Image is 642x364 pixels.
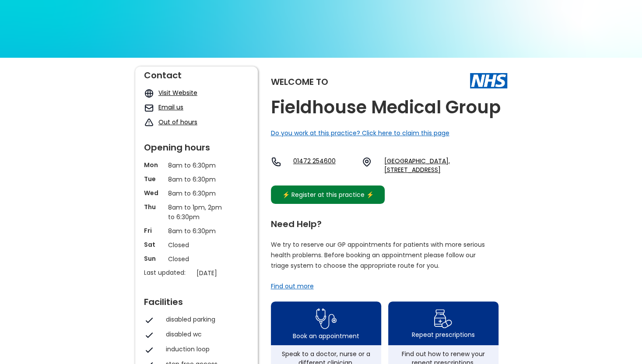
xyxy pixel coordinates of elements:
p: 8am to 6:30pm [168,189,225,198]
div: Facilities [144,293,249,306]
a: Do you work at this practice? Click here to claim this page [271,129,449,137]
div: disabled parking [166,315,245,324]
a: Out of hours [158,118,197,126]
a: 01472 254600 [293,157,355,174]
img: mail icon [144,103,154,113]
p: Last updated: [144,268,192,277]
p: Thu [144,203,164,211]
a: ⚡️ Register at this practice ⚡️ [271,185,385,204]
p: Tue [144,175,164,183]
p: [DATE] [196,268,253,278]
img: repeat prescription icon [434,307,453,330]
div: Opening hours [144,139,249,152]
a: Email us [158,103,183,112]
p: Closed [168,240,225,250]
p: Closed [168,254,225,264]
img: globe icon [144,88,154,98]
div: ⚡️ Register at this practice ⚡️ [278,190,379,199]
p: Wed [144,189,164,197]
p: Sun [144,254,164,263]
a: [GEOGRAPHIC_DATA], [STREET_ADDRESS] [384,157,507,174]
p: 8am to 6:30pm [168,226,225,236]
p: We try to reserve our GP appointments for patients with more serious health problems. Before book... [271,239,485,271]
div: Book an appointment [293,332,359,340]
img: exclamation icon [144,118,154,128]
div: Need Help? [271,215,498,228]
img: practice location icon [361,157,372,167]
div: Repeat prescriptions [412,330,475,339]
h2: Fieldhouse Medical Group [271,98,501,117]
p: Sat [144,240,164,249]
img: The NHS logo [470,73,507,88]
div: Contact [144,66,249,80]
p: Fri [144,226,164,235]
p: 8am to 1pm, 2pm to 6:30pm [168,203,225,222]
p: 8am to 6:30pm [168,161,225,170]
div: disabled wc [166,330,245,339]
div: Welcome to [271,77,328,86]
img: telephone icon [271,157,281,167]
a: Visit Website [158,88,197,97]
a: Find out more [271,282,314,290]
p: 8am to 6:30pm [168,175,225,184]
img: book appointment icon [316,306,337,332]
p: Mon [144,161,164,169]
div: induction loop [166,345,245,353]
